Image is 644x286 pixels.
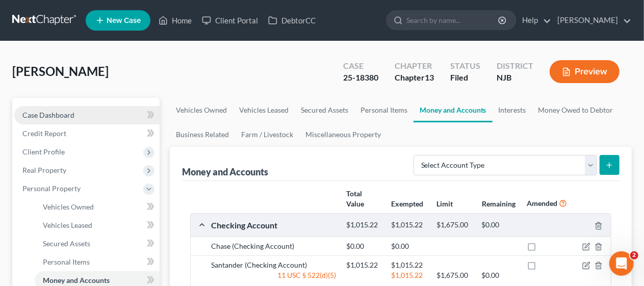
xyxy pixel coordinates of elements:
[206,241,341,251] div: Chase (Checking Account)
[107,17,141,24] span: New Case
[493,98,532,122] a: Interests
[43,221,92,229] span: Vehicles Leased
[482,199,516,208] strong: Remaining
[436,199,453,208] strong: Limit
[532,98,620,122] a: Money Owed to Debtor
[14,124,160,143] a: Credit Report
[35,198,160,216] a: Vehicles Owned
[35,216,160,235] a: Vehicles Leased
[387,270,431,280] div: $1,015.22
[343,60,378,72] div: Case
[43,257,90,266] span: Personal Items
[414,98,493,122] a: Money and Accounts
[299,122,387,147] a: Miscellaneous Property
[450,60,480,72] div: Status
[406,11,500,30] input: Search by name...
[22,111,74,119] span: Case Dashboard
[552,11,631,30] a: [PERSON_NAME]
[43,202,94,211] span: Vehicles Owned
[43,239,90,248] span: Secured Assets
[550,60,620,83] button: Preview
[392,199,424,208] strong: Exempted
[170,98,233,122] a: Vehicles Owned
[206,220,341,230] div: Checking Account
[630,251,638,259] span: 2
[263,11,321,30] a: DebtorCC
[395,60,434,72] div: Chapter
[233,98,295,122] a: Vehicles Leased
[341,241,386,251] div: $0.00
[22,184,81,193] span: Personal Property
[170,122,235,147] a: Business Related
[343,72,378,84] div: 25-18380
[341,220,386,230] div: $1,015.22
[497,72,533,84] div: NJB
[295,98,354,122] a: Secured Assets
[387,241,431,251] div: $0.00
[609,251,634,276] iframe: Intercom live chat
[497,60,533,72] div: District
[206,260,341,270] div: Santander (Checking Account)
[354,98,414,122] a: Personal Items
[477,220,522,230] div: $0.00
[387,260,431,270] div: $1,015.22
[431,270,476,280] div: $1,675.00
[527,199,558,207] strong: Amended
[14,106,160,124] a: Case Dashboard
[35,235,160,253] a: Secured Assets
[425,72,434,82] span: 13
[387,220,431,230] div: $1,015.22
[346,189,364,208] strong: Total Value
[450,72,480,84] div: Filed
[235,122,299,147] a: Farm / Livestock
[395,72,434,84] div: Chapter
[43,276,110,284] span: Money and Accounts
[12,64,109,79] span: [PERSON_NAME]
[431,220,476,230] div: $1,675.00
[517,11,551,30] a: Help
[22,129,66,138] span: Credit Report
[477,270,522,280] div: $0.00
[197,11,263,30] a: Client Portal
[206,270,341,280] div: 11 USC § 522(d)(5)
[35,253,160,271] a: Personal Items
[182,166,268,178] div: Money and Accounts
[341,260,386,270] div: $1,015.22
[22,166,66,174] span: Real Property
[153,11,197,30] a: Home
[22,147,65,156] span: Client Profile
